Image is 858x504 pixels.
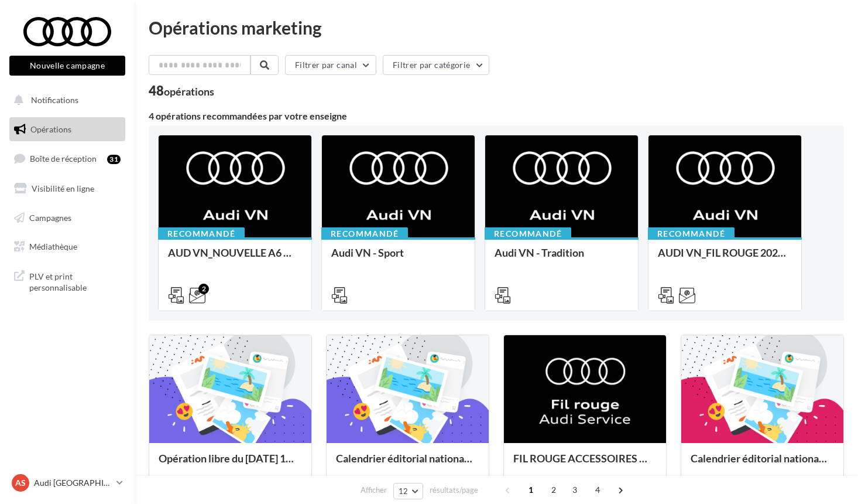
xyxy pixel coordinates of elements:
[648,227,735,240] div: Recommandé
[513,452,657,476] div: FIL ROUGE ACCESSOIRES SEPTEMBRE - AUDI SERVICE
[430,485,478,496] span: résultats/page
[7,176,128,201] a: Visibilité en ligne
[30,124,71,134] span: Opérations
[383,55,489,75] button: Filtrer par catégorie
[198,284,209,294] div: 2
[544,481,563,499] span: 2
[399,486,409,496] span: 12
[149,19,844,36] div: Opérations marketing
[588,481,607,499] span: 4
[7,146,128,171] a: Boîte de réception31
[521,481,540,499] span: 1
[9,56,125,76] button: Nouvelle campagne
[7,206,128,230] a: Campagnes
[331,247,465,270] div: Audi VN - Sport
[30,154,97,164] span: Boîte de réception
[149,84,214,97] div: 48
[565,481,584,499] span: 3
[29,268,121,294] span: PLV et print personnalisable
[336,452,479,476] div: Calendrier éditorial national : semaine du 25.08 au 31.08
[158,227,245,240] div: Recommandé
[393,483,423,499] button: 12
[159,452,302,476] div: Opération libre du [DATE] 12:06
[29,212,71,222] span: Campagnes
[34,477,112,489] p: Audi [GEOGRAPHIC_DATA]
[285,55,376,75] button: Filtrer par canal
[7,234,128,259] a: Médiathèque
[29,241,77,251] span: Médiathèque
[321,227,408,240] div: Recommandé
[658,247,792,270] div: AUDI VN_FIL ROUGE 2025 - A1, Q2, Q3, Q5 et Q4 e-tron
[164,86,214,97] div: opérations
[31,95,78,105] span: Notifications
[15,477,26,489] span: AS
[9,472,125,494] a: AS Audi [GEOGRAPHIC_DATA]
[485,227,571,240] div: Recommandé
[168,247,302,270] div: AUD VN_NOUVELLE A6 e-tron
[7,264,128,298] a: PLV et print personnalisable
[495,247,629,270] div: Audi VN - Tradition
[361,485,387,496] span: Afficher
[691,452,834,476] div: Calendrier éditorial national : semaines du 04.08 au 25.08
[7,88,123,113] button: Notifications
[32,183,94,193] span: Visibilité en ligne
[149,111,844,121] div: 4 opérations recommandées par votre enseigne
[107,155,121,164] div: 31
[7,117,128,142] a: Opérations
